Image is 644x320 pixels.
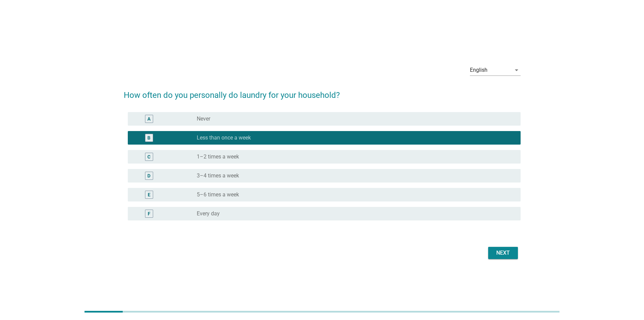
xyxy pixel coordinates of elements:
i: arrow_drop_down [512,66,521,74]
div: E [148,191,150,198]
h2: How often do you personally do laundry for your household? [124,82,521,101]
div: D [147,172,150,179]
div: C [147,153,150,160]
div: B [147,134,150,141]
div: F [148,210,150,217]
label: 5–6 times a week [197,191,239,198]
label: 3–4 times a week [197,172,239,179]
div: Next [494,249,512,257]
label: Every day [197,210,220,217]
label: Never [197,115,210,122]
div: English [470,67,487,73]
button: Next [488,247,518,259]
label: Less than once a week [197,134,251,141]
div: A [147,115,150,122]
label: 1–2 times a week [197,153,239,160]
